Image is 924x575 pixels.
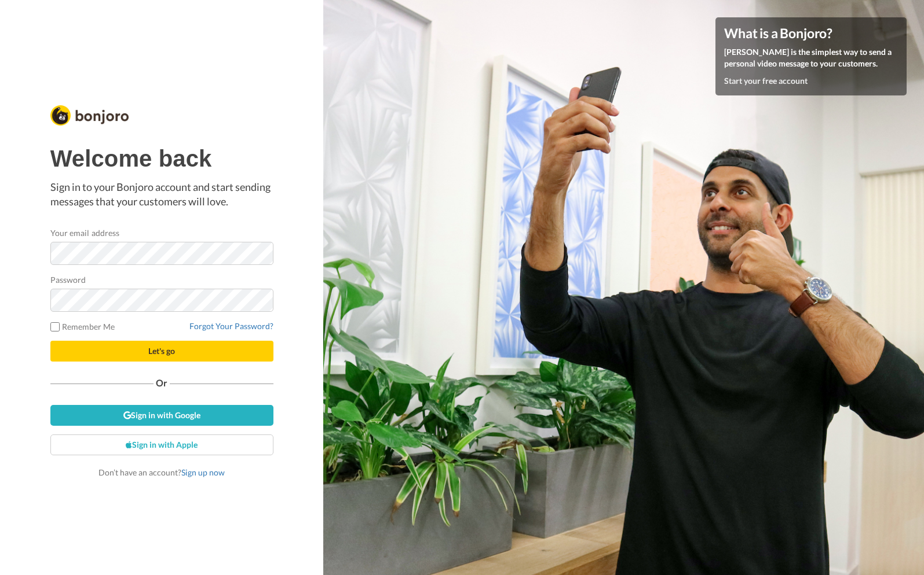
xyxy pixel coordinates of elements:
[50,180,273,209] p: Sign in to your Bonjoro account and start sending messages that your customers will love.
[50,405,273,426] a: Sign in with Google
[724,76,808,86] a: Start your free account
[724,46,898,69] p: [PERSON_NAME] is the simplest way to send a personal video message to your customers.
[181,467,225,477] a: Sign up now
[98,467,225,477] span: Don’t have an account?
[50,341,273,362] button: Let's go
[50,322,60,331] input: Remember Me
[154,379,170,387] span: Or
[50,146,273,171] h1: Welcome back
[148,346,175,356] span: Let's go
[189,321,273,331] a: Forgot Your Password?
[50,320,115,333] label: Remember Me
[724,26,898,40] h4: What is a Bonjoro?
[50,434,273,455] a: Sign in with Apple
[50,274,86,286] label: Password
[50,227,119,239] label: Your email address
